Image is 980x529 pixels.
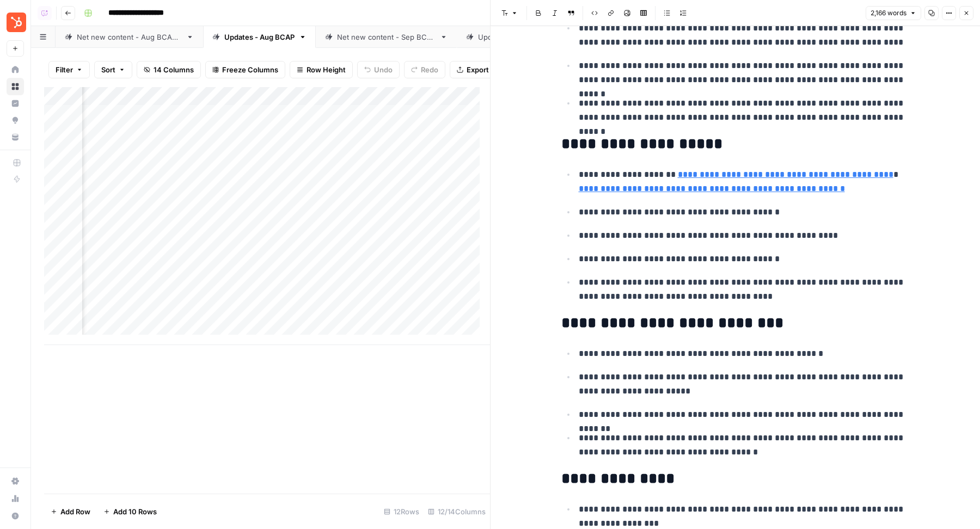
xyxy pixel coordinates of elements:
a: Updates - Aug BCAP [457,26,569,48]
span: Filter [56,64,73,75]
button: 14 Columns [137,61,201,78]
div: Updates - Aug BCAP [224,32,295,42]
a: Updates - Aug BCAP [203,26,316,48]
img: Blog Content Action Plan Logo [7,13,26,32]
span: Undo [374,64,393,75]
a: Settings [7,472,24,490]
button: Sort [94,61,132,78]
button: Workspace: Blog Content Action Plan [7,9,24,36]
button: Add 10 Rows [97,503,163,520]
button: Redo [404,61,445,78]
button: Help + Support [7,507,24,525]
a: Net new content - Sep BCAP [316,26,457,48]
button: 2,166 words [866,6,921,20]
span: 2,166 words [871,8,906,18]
a: Browse [7,78,24,95]
button: Filter [48,61,90,78]
div: 12 Rows [379,503,424,520]
a: Your Data [7,128,24,146]
span: Sort [101,64,115,75]
span: Add 10 Rows [113,506,157,517]
button: Export CSV [450,61,512,78]
a: Opportunities [7,112,24,129]
span: Redo [421,64,438,75]
a: Net new content - Aug BCAP 2 [56,26,203,48]
button: Add Row [44,503,97,520]
button: Undo [357,61,400,78]
span: Row Height [307,64,346,75]
span: Export CSV [467,64,505,75]
button: Row Height [290,61,353,78]
span: Add Row [60,506,90,517]
span: 14 Columns [154,64,194,75]
a: Insights [7,95,24,112]
a: Usage [7,490,24,507]
div: Updates - Aug BCAP [478,32,548,42]
div: Net new content - Sep BCAP [337,32,436,42]
div: 12/14 Columns [424,503,490,520]
button: Freeze Columns [205,61,285,78]
div: Net new content - Aug BCAP 2 [77,32,182,42]
span: Freeze Columns [222,64,278,75]
a: Home [7,61,24,78]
